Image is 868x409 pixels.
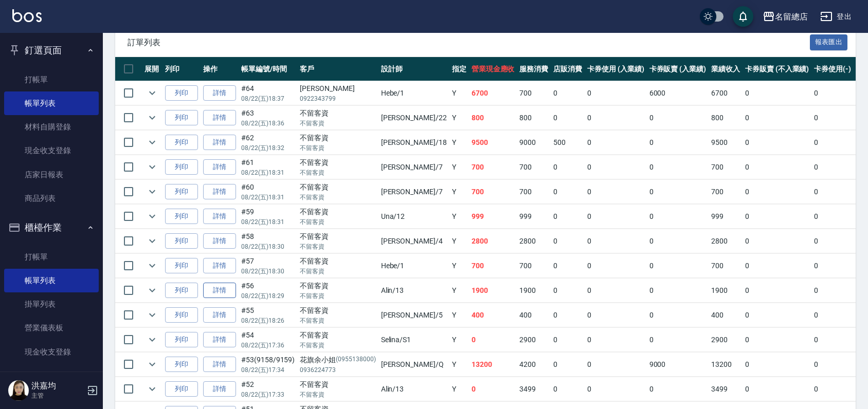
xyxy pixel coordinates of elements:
td: 700 [709,180,743,204]
p: 08/22 (五) 18:30 [241,242,295,251]
td: 0 [585,328,647,352]
button: expand row [144,159,160,175]
th: 展開 [142,57,162,81]
td: Y [449,204,469,229]
td: [PERSON_NAME] /5 [378,303,449,327]
td: 0 [585,81,647,105]
td: 0 [551,229,585,253]
td: 3499 [517,377,551,401]
a: 詳情 [203,85,236,101]
p: 08/22 (五) 17:36 [241,341,295,350]
td: 0 [551,204,585,229]
td: 0 [551,303,585,327]
th: 卡券使用 (入業績) [585,57,647,81]
td: Y [449,278,469,303]
td: [PERSON_NAME] /Q [378,352,449,377]
td: #58 [239,229,297,253]
button: 報表匯出 [810,34,848,50]
p: 不留客資 [300,168,375,177]
div: 花旗余小姐 [300,355,375,365]
td: 0 [743,254,811,278]
td: 0 [811,229,854,253]
td: 999 [709,204,743,229]
td: 0 [647,155,709,179]
td: 0 [743,106,811,130]
th: 店販消費 [551,57,585,81]
a: 現金收支登錄 [4,340,99,364]
td: [PERSON_NAME] /7 [378,155,449,179]
button: expand row [144,135,160,150]
a: 詳情 [203,110,236,126]
td: 0 [469,377,517,401]
td: 0 [551,81,585,105]
button: 列印 [165,135,198,151]
a: 詳情 [203,159,236,175]
th: 卡券販賣 (不入業績) [743,57,811,81]
td: 0 [551,106,585,130]
td: #61 [239,155,297,179]
td: 9500 [709,131,743,155]
td: Una /12 [378,204,449,229]
td: 0 [647,303,709,327]
td: 700 [517,254,551,278]
td: 700 [469,254,517,278]
td: Y [449,229,469,253]
a: 店家日報表 [4,163,99,187]
td: [PERSON_NAME] /4 [378,229,449,253]
button: 釘選頁面 [4,37,99,64]
button: 列印 [165,233,198,249]
td: 800 [469,106,517,130]
p: 08/22 (五) 18:31 [241,168,295,177]
button: expand row [144,283,160,298]
div: 不留客資 [300,305,375,316]
a: 掛單列表 [4,292,99,316]
td: 0 [551,278,585,303]
p: 不留客資 [300,291,375,301]
th: 設計師 [378,57,449,81]
td: 0 [743,155,811,179]
td: 0 [811,278,854,303]
td: Hebe /1 [378,254,449,278]
button: expand row [144,233,160,249]
h5: 洪嘉均 [31,381,84,391]
td: 13200 [709,352,743,377]
div: 不留客資 [300,133,375,143]
td: Y [449,303,469,327]
a: 詳情 [203,307,236,323]
td: 0 [585,352,647,377]
button: 列印 [165,381,198,397]
p: 08/22 (五) 18:26 [241,316,295,325]
td: 2800 [517,229,551,253]
p: 不留客資 [300,341,375,350]
p: 08/22 (五) 18:30 [241,267,295,276]
td: Selina /S1 [378,328,449,352]
td: #64 [239,81,297,105]
td: 0 [743,278,811,303]
td: #62 [239,131,297,155]
button: expand row [144,357,160,372]
td: 0 [647,229,709,253]
a: 詳情 [203,233,236,249]
button: expand row [144,332,160,347]
td: 0 [743,229,811,253]
button: 列印 [165,85,198,101]
button: 列印 [165,283,198,299]
p: 不留客資 [300,217,375,227]
td: #53 (9158/9159) [239,352,297,377]
td: Alin /13 [378,278,449,303]
td: 0 [743,352,811,377]
td: 0 [811,204,854,229]
button: 列印 [165,307,198,323]
td: 0 [647,278,709,303]
button: 登出 [816,7,856,26]
td: 999 [517,204,551,229]
th: 業績收入 [709,57,743,81]
button: 列印 [165,332,198,348]
td: 1900 [469,278,517,303]
th: 帳單編號/時間 [239,57,297,81]
a: 打帳單 [4,245,99,269]
td: #63 [239,106,297,130]
td: 1900 [517,278,551,303]
td: 0 [585,204,647,229]
button: expand row [144,110,160,125]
